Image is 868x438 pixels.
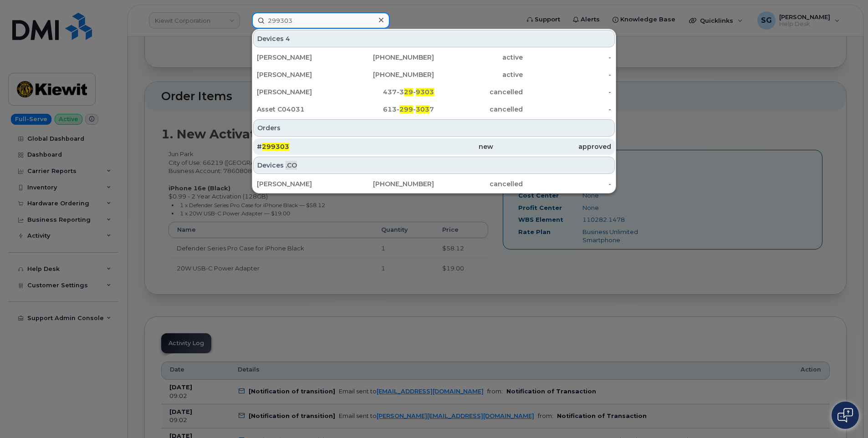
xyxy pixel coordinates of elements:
div: - [523,105,612,114]
div: - [523,87,612,97]
a: #299303newapproved [253,138,615,155]
div: Devices [253,30,615,47]
div: cancelled [434,87,523,97]
div: [PERSON_NAME] [257,87,346,97]
span: 303 [416,105,429,113]
div: 613- - 7 [346,105,434,114]
div: Asset C04031 [257,105,346,114]
input: Find something... [252,12,390,29]
span: 9303 [416,88,434,96]
a: [PERSON_NAME][PHONE_NUMBER]cancelled- [253,176,615,192]
div: # [257,142,375,151]
div: - [523,53,612,62]
a: Asset C04031613-299-3037cancelled- [253,101,615,117]
div: cancelled [434,179,523,188]
span: 29 [404,88,413,96]
div: [PHONE_NUMBER] [346,179,434,188]
div: active [434,53,523,62]
div: [PERSON_NAME] [257,70,346,79]
a: [PERSON_NAME]437-329-9303cancelled- [253,84,615,100]
a: [PERSON_NAME][PHONE_NUMBER]active- [253,66,615,83]
div: cancelled [434,105,523,114]
span: 299303 [262,143,289,151]
div: 437-3 - [346,87,434,97]
div: [PHONE_NUMBER] [346,53,434,62]
div: Orders [253,119,615,137]
div: - [523,70,612,79]
a: [PERSON_NAME][PHONE_NUMBER]active- [253,49,615,66]
div: - [523,179,612,188]
div: [PHONE_NUMBER] [346,70,434,79]
div: [PERSON_NAME] [257,53,346,62]
div: Devices [253,157,615,174]
div: new [375,142,493,151]
span: 4 [286,34,290,43]
div: approved [493,142,611,151]
img: Open chat [837,408,853,423]
div: [PERSON_NAME] [257,179,346,188]
div: active [434,70,523,79]
span: .CO [286,161,297,170]
span: 299 [399,105,413,113]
